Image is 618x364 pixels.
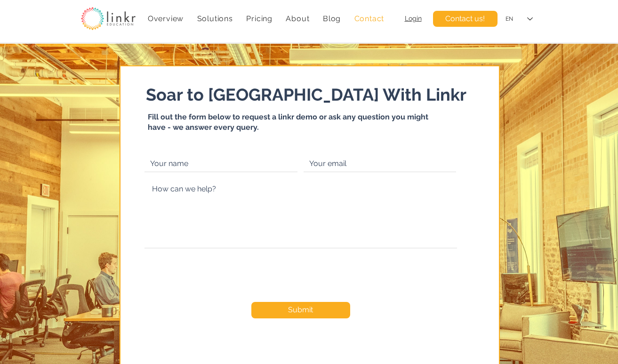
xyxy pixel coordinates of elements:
[499,8,539,30] div: Language Selector: English
[445,14,485,24] span: Contact us!
[281,9,314,28] div: About
[251,302,350,318] button: Submit
[246,14,273,23] span: Pricing
[354,14,385,23] span: Contact
[143,9,189,28] a: Overview
[144,156,297,172] input: Your name
[405,15,422,22] a: Login
[318,9,346,28] a: Blog
[197,14,233,23] span: Solutions
[288,305,313,315] span: Submit
[246,261,356,289] iframe: reCAPTCHA
[81,7,136,30] img: linkr_logo_transparentbg.png
[148,14,184,23] span: Overview
[241,9,277,28] a: Pricing
[433,11,498,27] a: Contact us!
[192,9,238,28] div: Solutions
[143,9,389,28] nav: Site
[304,156,456,172] input: Your email
[286,14,309,23] span: About
[323,14,341,23] span: Blog
[349,9,389,28] a: Contact
[146,85,466,104] span: Soar to [GEOGRAPHIC_DATA] With Linkr
[148,112,428,132] span: Fill out the form below to request a linkr demo or ask any question you might have - we answer ev...
[506,15,513,23] div: EN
